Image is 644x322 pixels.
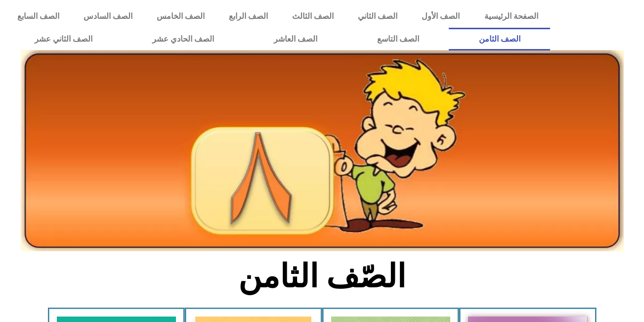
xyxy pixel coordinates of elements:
a: الصف الخامس [144,5,216,28]
a: الصف الثاني عشر [5,28,123,51]
a: الصف الرابع [216,5,280,28]
a: الصف السابع [5,5,71,28]
a: الصف الثالث [280,5,346,28]
a: الصف السادس [71,5,144,28]
a: الصف العاشر [244,28,347,51]
a: الصف الثاني [346,5,410,28]
a: الصفحة الرئيسية [472,5,550,28]
h2: الصّف الثامن [159,257,485,296]
a: الصف الثامن [449,28,550,51]
a: الصف التاسع [347,28,449,51]
a: الصف الأول [410,5,472,28]
a: الصف الحادي عشر [123,28,244,51]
